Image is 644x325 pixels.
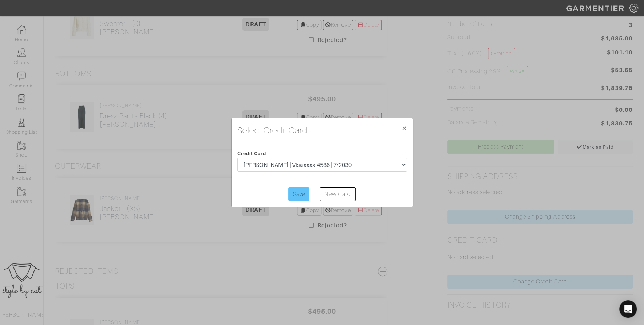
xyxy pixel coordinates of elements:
h4: Select Credit Card [237,124,308,137]
span: × [402,123,407,133]
input: Save [288,187,309,201]
a: New Card [320,187,355,201]
span: Credit Card [237,151,266,156]
div: Open Intercom Messenger [619,300,637,318]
